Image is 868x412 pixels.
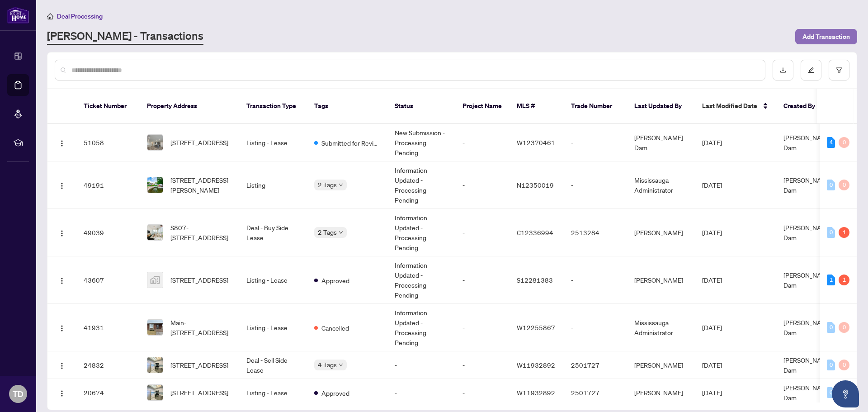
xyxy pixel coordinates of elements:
[387,304,455,351] td: Information Updated - Processing Pending
[147,320,163,335] img: thumbnail-img
[170,223,232,242] span: S807-[STREET_ADDRESS]
[455,304,509,351] td: -
[147,272,163,288] img: thumbnail-img
[339,363,343,367] span: down
[387,351,455,379] td: -
[517,181,554,189] span: N12350019
[455,209,509,256] td: -
[140,89,239,124] th: Property Address
[808,67,814,73] span: edit
[239,351,307,379] td: Deal - Sell Side Lease
[783,318,832,336] span: [PERSON_NAME] Dam
[47,28,203,45] a: [PERSON_NAME] - Transactions
[702,138,722,147] span: [DATE]
[58,325,66,332] img: Logo
[455,351,509,379] td: -
[387,379,455,407] td: -
[55,135,69,150] button: Logo
[339,230,343,235] span: down
[239,379,307,407] td: Listing - Lease
[832,380,859,407] button: Open asap
[564,209,627,256] td: 2513284
[827,137,835,148] div: 4
[839,227,849,238] div: 1
[517,323,555,331] span: W12255867
[564,351,627,379] td: 2501727
[47,13,53,19] span: home
[517,228,553,237] span: C12336994
[517,276,553,284] span: S12281383
[239,256,307,304] td: Listing - Lease
[170,175,232,195] span: [STREET_ADDRESS][PERSON_NAME]
[836,67,842,73] span: filter
[827,180,835,190] div: 0
[783,223,832,242] span: [PERSON_NAME] Dam
[387,161,455,209] td: Information Updated - Processing Pending
[702,323,722,331] span: [DATE]
[780,67,786,73] span: download
[387,124,455,161] td: New Submission - Processing Pending
[702,228,722,237] span: [DATE]
[239,124,307,161] td: Listing - Lease
[57,12,103,20] span: Deal Processing
[564,89,627,124] th: Trade Number
[321,388,349,398] span: Approved
[702,361,722,369] span: [DATE]
[170,388,228,398] span: [STREET_ADDRESS]
[509,89,564,124] th: MLS #
[455,379,509,407] td: -
[318,180,337,190] span: 2 Tags
[7,7,29,24] img: logo
[702,181,722,189] span: [DATE]
[702,388,722,397] span: [DATE]
[147,225,163,240] img: thumbnail-img
[307,89,387,124] th: Tags
[517,138,555,147] span: W12370461
[455,161,509,209] td: -
[55,225,69,240] button: Logo
[627,89,695,124] th: Last Updated By
[55,385,69,400] button: Logo
[695,89,776,124] th: Last Modified Date
[76,304,140,351] td: 41931
[170,275,228,285] span: [STREET_ADDRESS]
[564,304,627,351] td: -
[55,358,69,372] button: Logo
[318,360,337,370] span: 4 Tags
[627,209,695,256] td: [PERSON_NAME]
[58,362,66,369] img: Logo
[827,360,835,370] div: 0
[147,177,163,193] img: thumbnail-img
[839,275,849,285] div: 1
[147,357,163,373] img: thumbnail-img
[802,29,850,44] span: Add Transaction
[702,101,757,111] span: Last Modified Date
[455,89,509,124] th: Project Name
[321,323,349,333] span: Cancelled
[564,161,627,209] td: -
[58,390,66,397] img: Logo
[387,256,455,304] td: Information Updated - Processing Pending
[147,135,163,150] img: thumbnail-img
[564,124,627,161] td: -
[839,180,849,190] div: 0
[455,256,509,304] td: -
[239,304,307,351] td: Listing - Lease
[627,379,695,407] td: [PERSON_NAME]
[773,60,793,81] button: download
[76,379,140,407] td: 20674
[839,322,849,333] div: 0
[839,137,849,148] div: 0
[627,304,695,351] td: Mississauga Administrator
[76,89,140,124] th: Ticket Number
[839,360,849,370] div: 0
[55,178,69,192] button: Logo
[517,388,555,397] span: W11932892
[783,384,832,402] span: [PERSON_NAME] Dam
[627,161,695,209] td: Mississauga Administrator
[55,273,69,287] button: Logo
[387,89,455,124] th: Status
[170,137,228,147] span: [STREET_ADDRESS]
[239,89,307,124] th: Transaction Type
[76,351,140,379] td: 24832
